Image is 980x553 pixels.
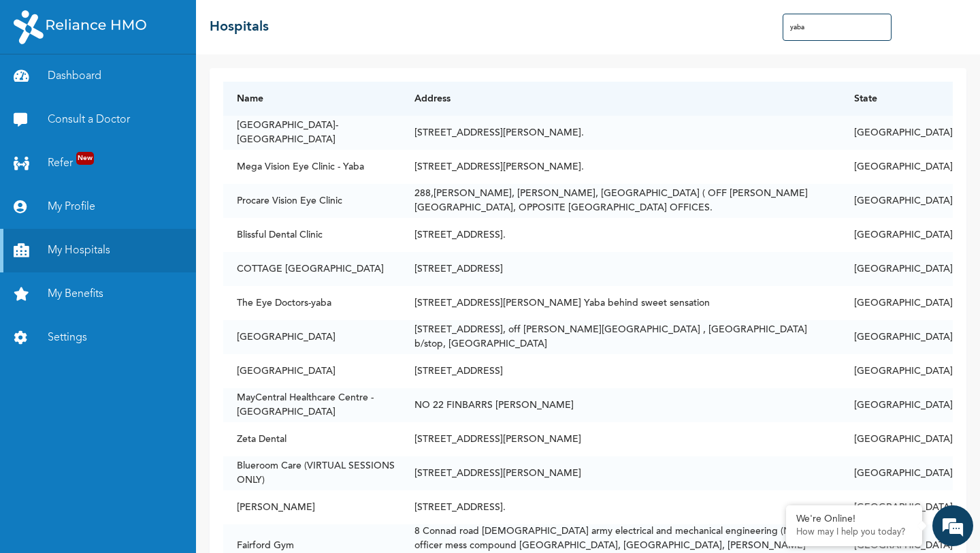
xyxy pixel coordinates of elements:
[223,422,401,456] td: Zeta Dental
[401,150,840,184] td: [STREET_ADDRESS][PERSON_NAME].
[223,116,401,150] td: [GEOGRAPHIC_DATA]-[GEOGRAPHIC_DATA]
[401,116,840,150] td: [STREET_ADDRESS][PERSON_NAME].
[223,184,401,218] td: Procare Vision Eye Clinic
[401,388,840,422] td: NO 22 FINBARRS [PERSON_NAME]
[223,150,401,184] td: Mega Vision Eye Clinic - Yaba
[223,218,401,252] td: Blissful Dental Clinic
[840,354,953,388] td: [GEOGRAPHIC_DATA]
[840,490,953,524] td: [GEOGRAPHIC_DATA]
[223,354,401,388] td: [GEOGRAPHIC_DATA]
[840,116,953,150] td: [GEOGRAPHIC_DATA]
[401,456,840,490] td: [STREET_ADDRESS][PERSON_NAME]
[796,513,912,525] div: We're Online!
[840,82,953,116] th: State
[401,184,840,218] td: 288,[PERSON_NAME], [PERSON_NAME], [GEOGRAPHIC_DATA] ( OFF [PERSON_NAME][GEOGRAPHIC_DATA], OPPOSIT...
[840,184,953,218] td: [GEOGRAPHIC_DATA]
[401,490,840,524] td: [STREET_ADDRESS].
[783,14,892,41] input: Search Hospitals...
[840,150,953,184] td: [GEOGRAPHIC_DATA]
[223,490,401,524] td: [PERSON_NAME]
[25,68,55,102] img: d_794563401_company_1708531726252_794563401
[840,252,953,286] td: [GEOGRAPHIC_DATA]
[210,17,269,37] h2: Hospitals
[796,527,912,538] p: How may I help you today?
[840,456,953,490] td: [GEOGRAPHIC_DATA]
[840,422,953,456] td: [GEOGRAPHIC_DATA]
[840,388,953,422] td: [GEOGRAPHIC_DATA]
[76,152,94,165] span: New
[133,462,260,504] div: FAQs
[79,193,188,330] span: We're online!
[71,76,229,94] div: Chat with us now
[401,320,840,354] td: [STREET_ADDRESS], off [PERSON_NAME][GEOGRAPHIC_DATA] , [GEOGRAPHIC_DATA] b/stop, [GEOGRAPHIC_DATA]
[401,286,840,320] td: [STREET_ADDRESS][PERSON_NAME] Yaba behind sweet sensation
[223,7,256,39] div: Minimize live chat window
[223,286,401,320] td: The Eye Doctors-yaba
[14,10,146,44] img: RelianceHMO's Logo
[840,286,953,320] td: [GEOGRAPHIC_DATA]
[401,422,840,456] td: [STREET_ADDRESS][PERSON_NAME]
[840,218,953,252] td: [GEOGRAPHIC_DATA]
[7,486,133,495] span: Conversation
[223,252,401,286] td: COTTAGE [GEOGRAPHIC_DATA]
[7,414,259,462] textarea: Type your message and hit 'Enter'
[223,82,401,116] th: Name
[401,82,840,116] th: Address
[840,320,953,354] td: [GEOGRAPHIC_DATA]
[223,388,401,422] td: MayCentral Healthcare Centre - [GEOGRAPHIC_DATA]
[401,354,840,388] td: [STREET_ADDRESS]
[223,456,401,490] td: Blueroom Care (VIRTUAL SESSIONS ONLY)
[223,320,401,354] td: [GEOGRAPHIC_DATA]
[401,252,840,286] td: [STREET_ADDRESS]
[401,218,840,252] td: [STREET_ADDRESS].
